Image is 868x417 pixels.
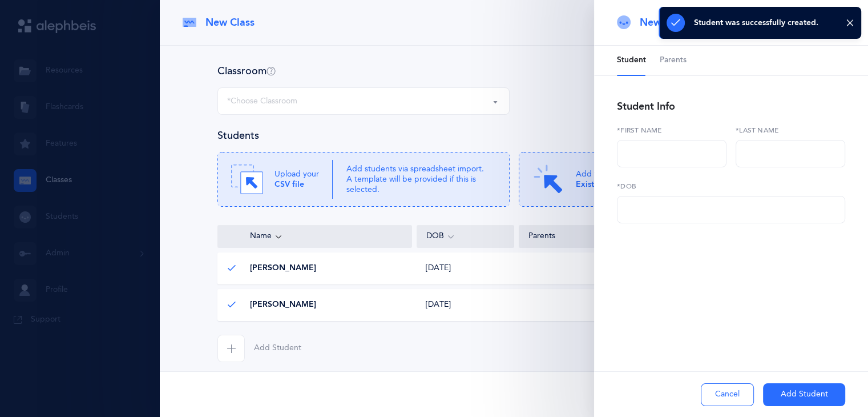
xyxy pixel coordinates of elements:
[417,263,514,274] div: [DATE]
[763,383,845,406] button: Add Student
[227,95,297,107] div: *Choose Classroom
[576,169,611,190] p: Add from
[250,263,316,274] span: [PERSON_NAME]
[532,163,564,195] img: Click.svg
[736,125,845,135] label: *Last name
[346,164,496,195] p: Add students via spreadsheet import. A template will be provided if this is selected.
[617,99,675,114] div: Student Info
[250,299,316,311] span: [PERSON_NAME]
[426,230,504,243] div: DOB
[617,125,726,135] label: *First name
[811,360,854,403] iframe: Drift Widget Chat Controller
[227,231,272,242] span: Name
[274,180,304,189] b: CSV file
[640,15,701,30] span: New Student
[217,64,276,78] h4: Classroom
[417,299,514,311] div: [DATE]
[231,163,263,195] img: Drag.svg
[217,87,510,115] button: *Choose Classroom
[254,343,301,354] span: Add Student
[576,180,606,189] b: Existing
[205,15,255,30] span: New Class
[660,55,687,66] span: Parents
[274,169,319,190] p: Upload your
[528,231,801,242] div: Parents
[701,383,754,406] button: Cancel
[217,129,259,143] h4: Students
[694,18,818,27] div: Student was successfully created.
[217,335,301,362] button: Add Student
